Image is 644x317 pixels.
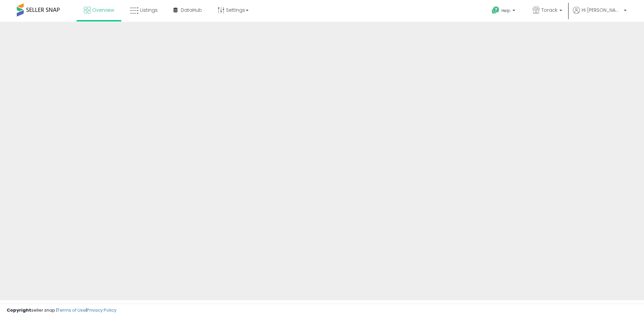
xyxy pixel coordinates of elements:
i: Get Help [491,6,500,14]
span: Help [501,8,511,13]
a: Help [486,1,522,22]
span: Torack [541,7,557,13]
span: Overview [92,7,114,13]
span: Listings [140,7,158,13]
span: DataHub [181,7,202,13]
span: Hi [PERSON_NAME] [582,7,622,13]
a: Hi [PERSON_NAME] [573,7,627,22]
